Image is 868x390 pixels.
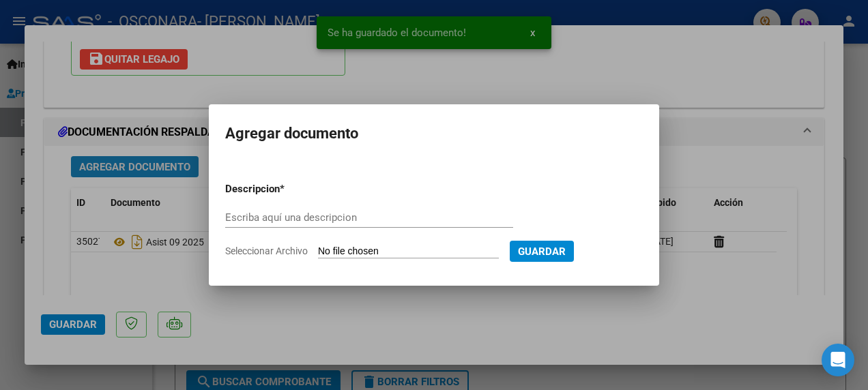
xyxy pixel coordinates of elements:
h2: Agregar documento [225,121,643,147]
p: Descripcion [225,181,351,197]
div: Open Intercom Messenger [822,344,854,376]
span: Guardar [518,245,566,258]
button: Guardar [510,241,574,262]
span: Seleccionar Archivo [225,245,308,256]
